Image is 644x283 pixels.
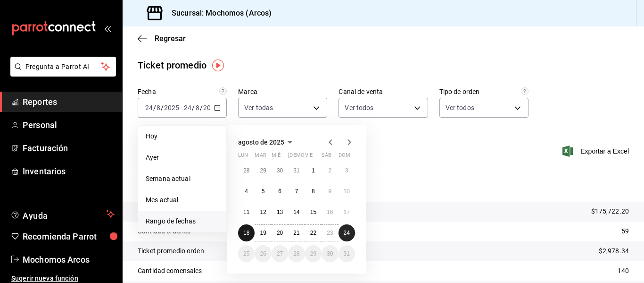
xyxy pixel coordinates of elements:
abbr: 12 de agosto de 2025 [260,209,266,215]
span: Ver todos [446,103,474,112]
button: 3 de agosto de 2025 [339,162,355,179]
abbr: 17 de agosto de 2025 [344,209,350,215]
label: Canal de venta [339,88,428,95]
span: / [200,104,203,111]
input: ---- [203,104,219,111]
span: / [153,104,156,111]
abbr: 30 de agosto de 2025 [327,250,333,257]
p: Cantidad comensales [138,266,202,276]
p: Ticket promedio orden [138,246,204,256]
abbr: 27 de agosto de 2025 [277,250,283,257]
span: Recomienda Parrot [23,230,115,243]
button: 14 de agosto de 2025 [288,204,305,221]
abbr: 20 de agosto de 2025 [277,230,283,236]
abbr: 24 de agosto de 2025 [344,230,350,236]
abbr: 16 de agosto de 2025 [327,209,333,215]
button: 23 de agosto de 2025 [322,224,338,241]
span: Hoy [146,131,219,141]
button: 4 de agosto de 2025 [238,183,255,200]
abbr: 18 de agosto de 2025 [243,230,249,236]
span: Facturación [23,142,115,154]
span: Regresar [155,34,186,43]
abbr: sábado [322,152,331,162]
abbr: 26 de agosto de 2025 [260,250,266,257]
button: 7 de agosto de 2025 [288,183,305,200]
input: -- [183,104,192,111]
button: Tooltip marker [212,60,224,71]
button: agosto de 2025 [238,137,296,148]
span: Ver todas [244,103,273,112]
abbr: miércoles [272,152,281,162]
button: 27 de agosto de 2025 [272,245,288,262]
button: 6 de agosto de 2025 [272,183,288,200]
abbr: 9 de agosto de 2025 [328,188,331,195]
abbr: 3 de agosto de 2025 [345,167,348,174]
span: Mochomos Arcos [23,253,115,266]
abbr: 1 de agosto de 2025 [312,167,315,174]
button: 5 de agosto de 2025 [255,183,271,200]
button: 10 de agosto de 2025 [339,183,355,200]
abbr: 14 de agosto de 2025 [293,209,299,215]
button: 24 de agosto de 2025 [339,224,355,241]
button: 15 de agosto de 2025 [305,204,322,221]
button: 31 de agosto de 2025 [339,245,355,262]
span: agosto de 2025 [238,138,284,146]
p: 59 [621,226,629,236]
button: 1 de agosto de 2025 [305,162,322,179]
input: -- [156,104,161,111]
abbr: 30 de julio de 2025 [277,167,283,174]
abbr: 31 de julio de 2025 [293,167,299,174]
button: 26 de agosto de 2025 [255,245,271,262]
button: 29 de julio de 2025 [255,162,271,179]
button: 8 de agosto de 2025 [305,183,322,200]
button: 22 de agosto de 2025 [305,224,322,241]
svg: Todas las órdenes contabilizan 1 comensal a excepción de órdenes de mesa con comensales obligator... [521,87,528,95]
button: 11 de agosto de 2025 [238,204,255,221]
abbr: 7 de agosto de 2025 [295,188,298,195]
abbr: 22 de agosto de 2025 [310,230,316,236]
label: Marca [238,88,327,95]
button: 12 de agosto de 2025 [255,204,271,221]
button: 16 de agosto de 2025 [322,204,338,221]
span: / [192,104,195,111]
button: 13 de agosto de 2025 [272,204,288,221]
button: open_drawer_menu [104,25,111,32]
button: 17 de agosto de 2025 [339,204,355,221]
abbr: 6 de agosto de 2025 [278,188,281,195]
abbr: 4 de agosto de 2025 [245,188,248,195]
p: 140 [618,266,629,276]
abbr: 2 de agosto de 2025 [328,167,331,174]
span: - [181,104,182,111]
button: 2 de agosto de 2025 [322,162,338,179]
input: -- [195,104,200,111]
button: 29 de agosto de 2025 [305,245,322,262]
button: 28 de agosto de 2025 [288,245,305,262]
abbr: 5 de agosto de 2025 [262,188,265,195]
span: Inventarios [23,165,115,178]
button: Exportar a Excel [564,146,629,157]
button: 30 de julio de 2025 [272,162,288,179]
abbr: 28 de agosto de 2025 [293,250,299,257]
abbr: 29 de julio de 2025 [260,167,266,174]
abbr: domingo [339,152,350,162]
div: Ticket promedio [138,58,206,72]
label: Tipo de orden [439,88,528,95]
button: 21 de agosto de 2025 [288,224,305,241]
input: ---- [164,104,180,111]
abbr: 11 de agosto de 2025 [243,209,249,215]
p: $175,722.20 [591,206,629,216]
abbr: 13 de agosto de 2025 [277,209,283,215]
abbr: 31 de agosto de 2025 [344,250,350,257]
button: Regresar [138,34,186,43]
button: 19 de agosto de 2025 [255,224,271,241]
abbr: 10 de agosto de 2025 [344,188,350,195]
abbr: martes [255,152,266,162]
button: 30 de agosto de 2025 [322,245,338,262]
span: / [161,104,164,111]
abbr: 23 de agosto de 2025 [327,230,333,236]
button: 28 de julio de 2025 [238,162,255,179]
p: $2,978.34 [599,246,629,256]
svg: Información delimitada a máximo 62 días. [219,87,227,95]
span: Ayer [146,153,219,163]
